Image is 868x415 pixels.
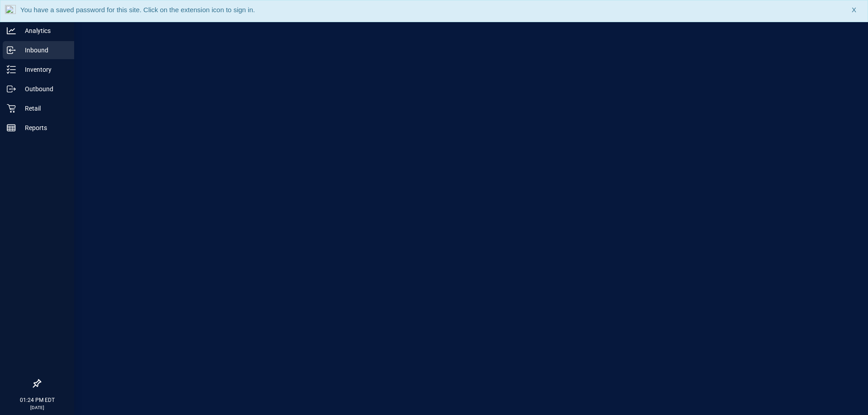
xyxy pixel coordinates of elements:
p: Outbound [16,84,70,94]
span: X [852,5,856,15]
span: You have a saved password for this site. Click on the extension icon to sign in. [20,6,255,14]
p: Retail [16,103,70,114]
inline-svg: Analytics [7,26,16,35]
p: [DATE] [4,404,70,411]
inline-svg: Inbound [7,46,16,55]
p: Inbound [16,45,70,56]
p: 01:24 PM EDT [4,396,70,404]
inline-svg: Inventory [7,65,16,74]
inline-svg: Reports [7,123,16,132]
inline-svg: Outbound [7,84,16,93]
p: Reports [16,122,70,133]
p: Analytics [16,25,70,36]
p: Inventory [16,64,70,75]
img: notLoggedInIcon.png [5,5,16,17]
inline-svg: Retail [7,104,16,113]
